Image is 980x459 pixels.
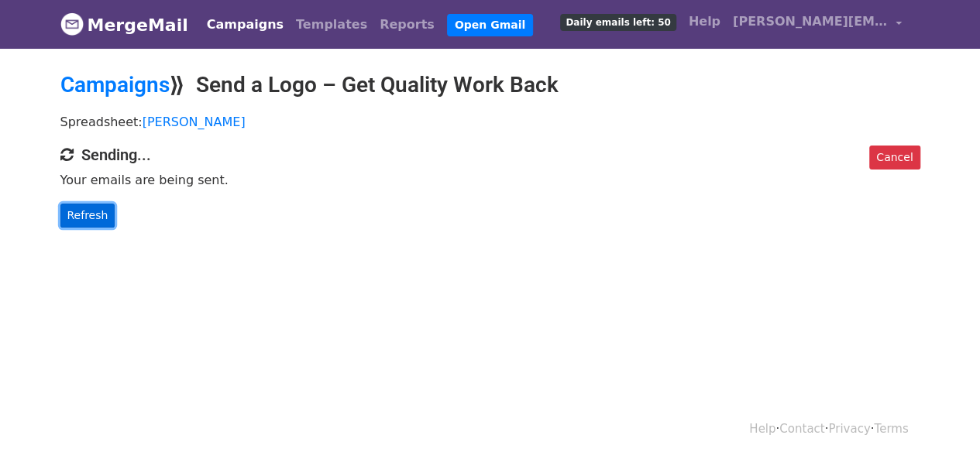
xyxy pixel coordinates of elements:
a: MergeMail [60,9,188,41]
h4: Sending... [60,146,920,164]
a: Privacy [828,422,870,436]
a: Help [749,422,775,436]
span: Daily emails left: 50 [560,14,676,31]
a: Refresh [60,204,115,228]
a: [PERSON_NAME] [143,115,246,129]
a: Contact [779,422,824,436]
p: Spreadsheet: [60,114,920,130]
span: [PERSON_NAME][EMAIL_ADDRESS][DOMAIN_NAME] [733,12,888,31]
a: Templates [290,9,373,40]
a: Daily emails left: 50 [554,6,682,37]
a: Open Gmail [447,14,533,36]
img: MergeMail logo [60,12,84,36]
a: Reports [373,9,441,40]
a: Help [683,6,727,37]
a: Terms [874,422,908,436]
a: [PERSON_NAME][EMAIL_ADDRESS][DOMAIN_NAME] [727,6,908,43]
a: Campaigns [60,72,170,98]
p: Your emails are being sent. [60,172,920,188]
h2: ⟫ Send a Logo – Get Quality Work Back [60,72,920,98]
a: Cancel [869,146,920,170]
a: Campaigns [201,9,290,40]
iframe: Chat Widget [903,385,980,459]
